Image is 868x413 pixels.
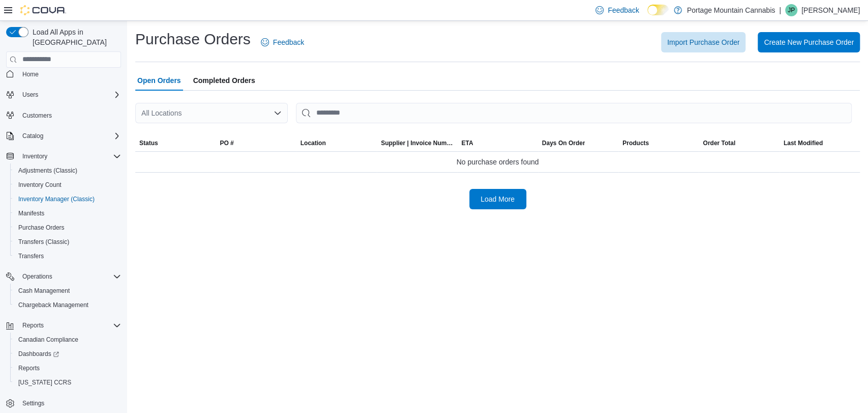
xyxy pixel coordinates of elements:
[10,284,125,298] button: Cash Management
[20,5,66,15] img: Cova
[18,238,69,246] span: Transfers (Classic)
[14,285,74,297] a: Cash Management
[14,348,63,360] a: Dashboards
[758,32,860,52] button: Create New Purchase Order
[22,152,47,160] span: Inventory
[14,193,121,205] span: Inventory Manager (Classic)
[18,319,121,332] span: Reports
[10,347,125,361] a: Dashboards
[14,236,121,248] span: Transfers (Classic)
[18,109,56,122] a: Customers
[18,209,44,217] span: Manifests
[687,4,775,16] p: Portage Mountain Cannabis
[301,139,326,147] div: Location
[10,298,125,312] button: Chargeback Management
[18,109,121,122] span: Customers
[14,164,81,177] a: Adjustments (Classic)
[14,348,121,360] span: Dashboards
[461,139,473,147] span: ETA
[18,130,121,142] span: Catalog
[14,362,121,374] span: Reports
[10,221,125,235] button: Purchase Orders
[10,375,125,390] button: [US_STATE] CCRS
[14,193,99,205] a: Inventory Manager (Classic)
[137,70,181,91] span: Open Orders
[18,150,121,162] span: Inventory
[220,139,233,147] span: PO #
[18,181,62,189] span: Inventory Count
[538,135,618,151] button: Days On Order
[2,67,125,81] button: Home
[785,4,797,16] div: Jane Price
[22,399,44,407] span: Settings
[10,361,125,375] button: Reports
[667,37,739,47] span: Import Purchase Order
[457,135,537,151] button: ETA
[18,319,48,332] button: Reports
[296,103,852,123] input: This is a search bar. After typing your query, hit enter to filter the results lower in the page.
[18,270,56,283] button: Operations
[801,4,860,16] p: [PERSON_NAME]
[14,299,121,311] span: Chargeback Management
[135,135,216,151] button: Status
[18,150,51,162] button: Inventory
[139,139,158,147] span: Status
[14,222,69,234] a: Purchase Orders
[193,70,255,91] span: Completed Orders
[22,321,44,329] span: Reports
[2,108,125,123] button: Customers
[22,91,38,99] span: Users
[542,139,585,147] span: Days On Order
[14,334,121,346] span: Canadian Compliance
[22,272,52,281] span: Operations
[2,149,125,163] button: Inventory
[481,194,515,204] span: Load More
[10,163,125,178] button: Adjustments (Classic)
[10,192,125,206] button: Inventory Manager (Classic)
[377,135,457,151] button: Supplier | Invoice Number
[2,318,125,333] button: Reports
[2,129,125,143] button: Catalog
[14,164,121,177] span: Adjustments (Classic)
[216,135,296,151] button: PO #
[22,112,52,120] span: Customers
[18,350,59,358] span: Dashboards
[780,135,860,151] button: Last Modified
[14,222,121,234] span: Purchase Orders
[274,109,282,117] button: Open list of options
[14,334,82,346] a: Canadian Compliance
[18,195,95,203] span: Inventory Manager (Classic)
[14,179,121,191] span: Inventory Count
[18,89,121,101] span: Users
[618,135,699,151] button: Products
[764,37,854,47] span: Create New Purchase Order
[14,362,44,374] a: Reports
[18,397,48,409] a: Settings
[28,27,121,47] span: Load All Apps in [GEOGRAPHIC_DATA]
[784,139,823,147] span: Last Modified
[135,29,251,49] h1: Purchase Orders
[22,132,43,140] span: Catalog
[14,236,73,248] a: Transfers (Classic)
[18,167,77,175] span: Adjustments (Classic)
[18,364,40,372] span: Reports
[18,68,43,80] a: Home
[14,285,121,297] span: Cash Management
[14,299,93,311] a: Chargeback Management
[703,139,735,147] span: Order Total
[257,32,308,52] a: Feedback
[10,235,125,249] button: Transfers (Classic)
[18,224,65,232] span: Purchase Orders
[18,301,88,309] span: Chargeback Management
[18,287,70,295] span: Cash Management
[18,336,78,344] span: Canadian Compliance
[469,189,526,209] button: Load More
[622,139,649,147] span: Products
[699,135,779,151] button: Order Total
[10,206,125,221] button: Manifests
[2,396,125,410] button: Settings
[18,130,47,142] button: Catalog
[779,4,781,16] p: |
[14,376,121,389] span: Washington CCRS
